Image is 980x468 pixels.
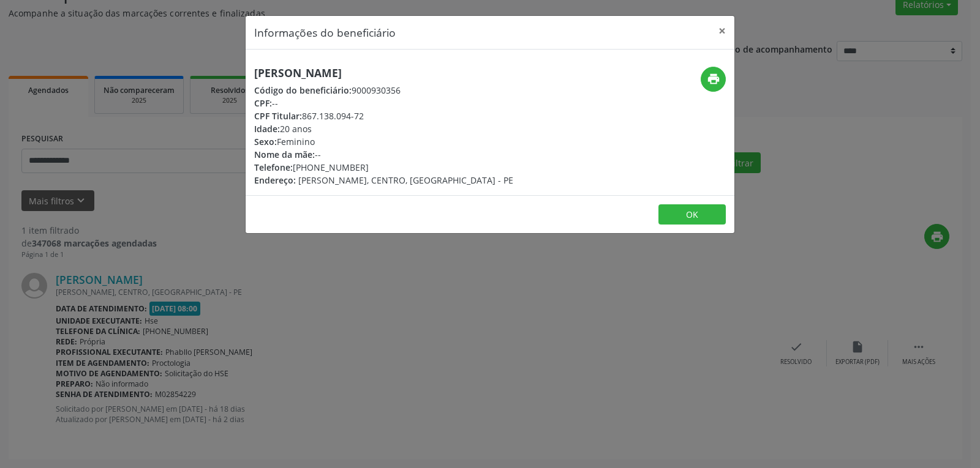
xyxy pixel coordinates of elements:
[254,110,302,122] span: CPF Titular:
[710,16,734,46] button: Close
[254,149,315,160] span: Nome da mãe:
[298,174,513,186] span: [PERSON_NAME], CENTRO, [GEOGRAPHIC_DATA] - PE
[254,174,296,186] span: Endereço:
[701,67,726,92] button: print
[254,122,513,135] div: 20 anos
[254,67,513,80] h5: [PERSON_NAME]
[254,84,352,96] span: Código do beneficiário:
[254,136,277,147] span: Sexo:
[254,123,280,135] span: Idade:
[707,72,720,86] i: print
[658,204,726,225] button: OK
[254,162,293,173] span: Telefone:
[254,110,513,122] div: 867.138.094-72
[254,148,513,161] div: --
[254,84,513,97] div: 9000930356
[254,161,513,174] div: [PHONE_NUMBER]
[254,97,272,109] span: CPF:
[254,135,513,148] div: Feminino
[254,24,396,40] h5: Informações do beneficiário
[254,97,513,110] div: --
